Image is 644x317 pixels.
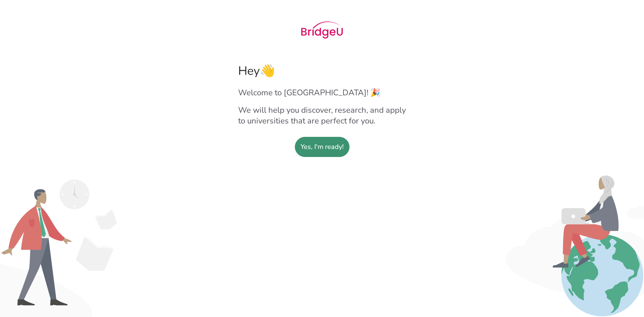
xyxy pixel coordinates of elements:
[295,137,350,157] sl-button: Yes, I'm ready!
[238,63,406,79] h1: Hey
[301,21,343,39] img: Bridge U logo
[238,105,406,126] h2: We will help you discover, research, and apply to universities that are perfect for you.
[238,87,406,98] h2: Welcome to [GEOGRAPHIC_DATA]! 🎉
[260,63,275,79] span: 👋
